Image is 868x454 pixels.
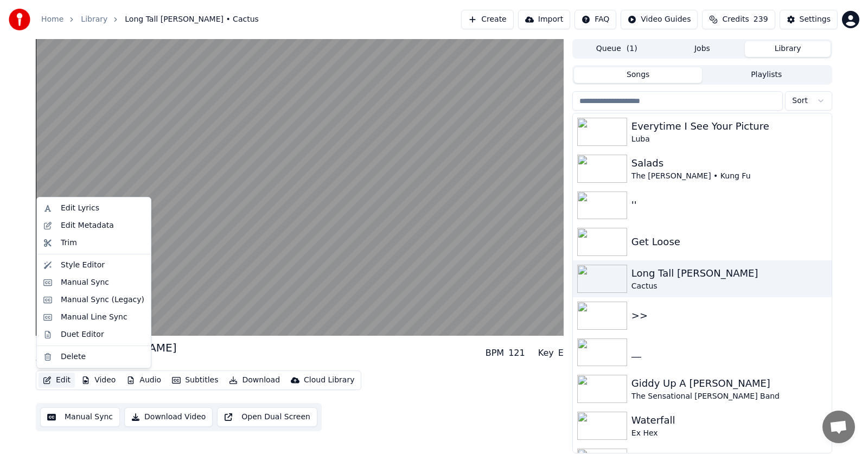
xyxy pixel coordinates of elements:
[36,355,177,366] div: Cactus
[631,308,827,323] div: >>
[61,220,114,231] div: Edit Metadata
[631,156,827,171] div: Salads
[61,295,144,305] div: Manual Sync (Legacy)
[631,134,827,145] div: Luba
[631,119,827,134] div: Everytime I See Your Picture
[61,312,127,323] div: Manual Line Sync
[631,428,827,439] div: Ex Hex
[574,67,703,83] button: Songs
[125,14,259,25] span: Long Tall [PERSON_NAME] • Cactus
[36,340,177,355] div: Long Tall [PERSON_NAME]
[304,375,354,386] div: Cloud Library
[754,14,768,25] span: 239
[631,376,827,391] div: Giddy Up A [PERSON_NAME]
[631,281,827,292] div: Cactus
[486,347,504,360] div: BPM
[61,260,105,271] div: Style Editor
[631,344,827,360] div: __
[627,43,637,54] span: ( 1 )
[780,10,838,29] button: Settings
[225,373,284,388] button: Download
[702,67,831,83] button: Playlists
[631,197,827,213] div: ''
[722,14,749,25] span: Credits
[61,351,86,362] div: Delete
[41,14,63,25] a: Home
[631,391,827,402] div: The Sensational [PERSON_NAME] Band
[9,9,30,30] img: youka
[621,10,698,29] button: Video Guides
[40,407,120,427] button: Manual Sync
[574,41,660,57] button: Queue
[61,329,104,340] div: Duet Editor
[558,347,564,360] div: E
[538,347,554,360] div: Key
[631,266,827,281] div: Long Tall [PERSON_NAME]
[745,41,831,57] button: Library
[61,277,109,288] div: Manual Sync
[168,373,222,388] button: Subtitles
[660,41,745,57] button: Jobs
[631,171,827,182] div: The [PERSON_NAME] • Kung Fu
[41,14,259,25] nav: breadcrumb
[631,413,827,428] div: Waterfall
[61,238,77,248] div: Trim
[792,95,808,106] span: Sort
[822,411,855,443] a: Open chat
[631,234,827,250] div: Get Loose
[461,10,514,29] button: Create
[702,10,775,29] button: Credits239
[122,373,165,388] button: Audio
[61,203,99,214] div: Edit Lyrics
[518,10,570,29] button: Import
[508,347,525,360] div: 121
[800,14,831,25] div: Settings
[81,14,107,25] a: Library
[575,10,616,29] button: FAQ
[77,373,120,388] button: Video
[39,373,75,388] button: Edit
[124,407,213,427] button: Download Video
[217,407,317,427] button: Open Dual Screen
